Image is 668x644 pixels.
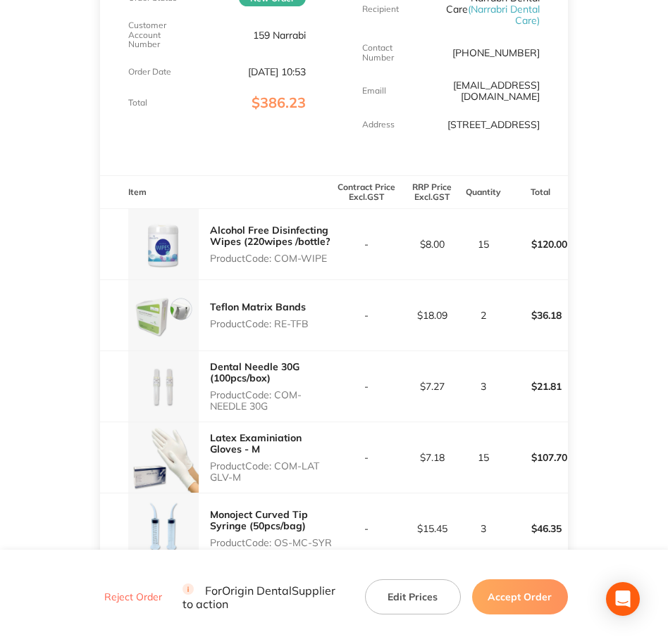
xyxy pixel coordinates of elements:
p: Product Code: COM-WIPE [210,253,334,264]
p: $7.27 [400,381,464,392]
a: Dental Needle 30G (100pcs/box) [210,360,299,384]
p: Customer Account Number [128,20,187,49]
p: Product Code: OS-MC-SYR [210,537,334,548]
p: $46.35 [503,512,567,545]
img: MmN1ZG8zeg [128,351,199,422]
img: ZWYxM2xocQ [128,209,199,279]
img: NHQ1Ymdqbg [128,280,199,351]
p: $120.00 [503,227,567,261]
p: Order Date [128,67,171,77]
a: Teflon Matrix Bands [210,301,306,313]
p: - [335,523,399,534]
a: Latex Examiniation Gloves - M [210,431,302,455]
img: aHg4MTBkbA [128,422,199,493]
p: - [335,381,399,392]
p: Product Code: RE-TFB [210,318,309,329]
p: $21.81 [503,370,567,403]
p: 15 [466,239,502,250]
p: Address [362,120,395,130]
p: [DATE] 10:53 [248,66,306,77]
p: $36.18 [503,298,567,332]
p: $8.00 [400,239,464,250]
p: - [335,452,399,463]
p: - [335,239,399,250]
a: [EMAIL_ADDRESS][DOMAIN_NAME] [453,79,540,103]
span: $386.23 [252,94,306,111]
p: [PHONE_NUMBER] [452,47,540,58]
p: Product Code: COM-LAT GLV-M [210,460,334,483]
a: Monoject Curved Tip Syringe (50pcs/bag) [210,508,308,532]
p: $7.18 [400,452,464,463]
p: Recipient [362,4,399,14]
button: Edit Prices [365,579,461,614]
img: cWxsNjM4Yg [128,493,199,564]
p: Emaill [362,86,386,96]
p: Product Code: COM-NEEDLE 30G [210,389,334,412]
p: $15.45 [400,523,464,534]
p: 159 Narrabi [253,30,306,41]
th: RRP Price Excl. GST [400,175,465,208]
p: $107.70 [503,441,567,474]
th: Contract Price Excl. GST [334,175,400,208]
p: 3 [466,523,502,534]
p: $18.09 [400,310,464,321]
p: Contact Number [362,43,421,63]
p: 3 [466,381,502,392]
th: Total [502,175,568,208]
th: Quantity [465,175,502,208]
button: Reject Order [100,591,166,604]
p: Total [128,98,147,108]
div: Open Intercom Messenger [606,582,640,616]
p: [STREET_ADDRESS] [447,119,540,130]
p: 15 [466,452,502,463]
p: - [335,310,399,321]
span: ( Narrabri Dental Care ) [468,3,540,27]
p: 2 [466,310,502,321]
button: Accept Order [472,579,568,614]
th: Item [100,175,334,208]
p: For Origin Dental Supplier to action [183,583,347,610]
a: Alcohol Free Disinfecting Wipes (220wipes /bottle? [210,224,330,248]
